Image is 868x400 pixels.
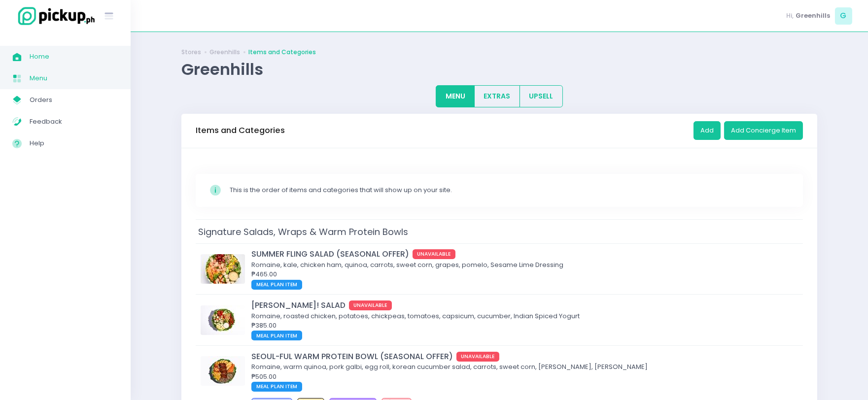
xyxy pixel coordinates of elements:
button: UPSELL [520,85,563,107]
button: EXTRAS [474,85,520,107]
button: Add [694,121,721,140]
div: Large button group [436,85,563,107]
td: SUMMER FLING SALAD (SEASONAL OFFER)SUMMER FLING SALAD (SEASONAL OFFER)UNAVAILABLERomaine, kale, c... [196,243,803,295]
a: Stores [181,48,201,57]
button: Add Concierge Item [724,121,803,140]
div: Greenhills [181,60,817,79]
span: Hi, [787,11,794,21]
img: JAI HO! SALAD [201,305,245,335]
button: MENU [436,85,475,107]
h3: Items and Categories [196,126,285,135]
span: MEAL PLAN ITEM [251,331,302,340]
div: ₱385.00 [251,321,795,331]
span: Signature Salads, Wraps & Warm Protein Bowls [196,223,411,240]
span: UNAVAILABLE [456,352,500,362]
span: Greenhills [796,11,830,21]
a: Greenhills [209,48,240,57]
span: UNAVAILABLE [413,249,456,259]
span: UNAVAILABLE [349,300,392,310]
div: ₱505.00 [251,372,795,382]
a: Items and Categories [248,48,316,57]
span: Orders [30,94,118,106]
span: MEAL PLAN ITEM [251,382,302,392]
div: Romaine, roasted chicken, potatoes, chickpeas, tomatoes, capsicum, cucumber, Indian Spiced Yogurt [251,311,795,321]
span: Help [30,137,118,150]
td: JAI HO! SALAD[PERSON_NAME]! SALADUNAVAILABLERomaine, roasted chicken, potatoes, chickpeas, tomato... [196,295,803,346]
div: Romaine, kale, chicken ham, quinoa, carrots, sweet corn, grapes, pomelo, Sesame Lime Dressing [251,260,795,270]
div: This is the order of items and categories that will show up on your site. [230,185,790,195]
img: logo [12,5,96,27]
div: ₱465.00 [251,269,795,279]
img: SUMMER FLING SALAD (SEASONAL OFFER) [201,254,245,284]
span: G [835,7,852,25]
div: Romaine, warm quinoa, pork galbi, egg roll, korean cucumber salad, carrots, sweet corn, [PERSON_N... [251,362,795,372]
span: MEAL PLAN ITEM [251,280,302,290]
img: SEOUL-FUL WARM PROTEIN BOWL (SEASONAL OFFER) [201,356,245,386]
div: [PERSON_NAME]! SALAD [251,300,795,311]
span: Feedback [30,115,118,128]
span: Home [30,50,118,63]
div: SUMMER FLING SALAD (SEASONAL OFFER) [251,248,795,260]
span: Menu [30,72,118,85]
div: SEOUL-FUL WARM PROTEIN BOWL (SEASONAL OFFER) [251,351,795,362]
